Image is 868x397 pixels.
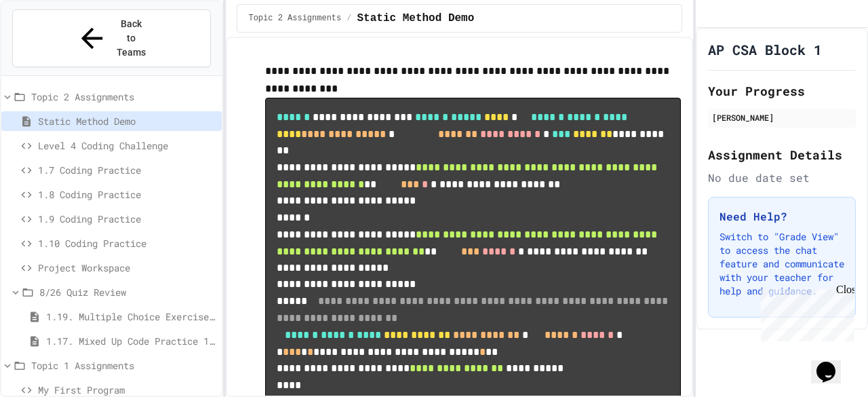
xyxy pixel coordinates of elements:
[708,145,856,164] h2: Assignment Details
[719,208,844,225] h3: Need Help?
[46,334,216,348] span: 1.17. Mixed Up Code Practice 1.1-1.6
[248,13,341,24] span: Topic 2 Assignments
[5,5,94,86] div: Chat with us now!Close
[719,230,844,298] p: Switch to "Grade View" to access the chat feature and communicate with your teacher for help and ...
[811,343,854,383] iframe: chat widget
[708,81,856,100] h2: Your Progress
[38,236,216,250] span: 1.10 Coding Practice
[347,13,351,24] span: /
[12,10,211,67] button: Back to Teams
[46,309,216,324] span: 1.19. Multiple Choice Exercises for Unit 1a (1.1-1.6)
[38,187,216,202] span: 1.8 Coding Practice
[116,17,148,60] span: Back to Teams
[31,90,216,104] span: Topic 2 Assignments
[38,114,216,128] span: Static Method Demo
[708,170,856,186] div: No due date set
[38,261,216,275] span: Project Workspace
[38,138,216,153] span: Level 4 Coding Challenge
[755,284,854,341] iframe: chat widget
[39,285,216,299] span: 8/26 Quiz Review
[708,40,822,59] h1: AP CSA Block 1
[31,358,216,373] span: Topic 1 Assignments
[38,212,216,226] span: 1.9 Coding Practice
[357,10,474,26] span: Static Method Demo
[38,383,216,397] span: My First Program
[712,111,852,124] div: [PERSON_NAME]
[38,163,216,177] span: 1.7 Coding Practice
